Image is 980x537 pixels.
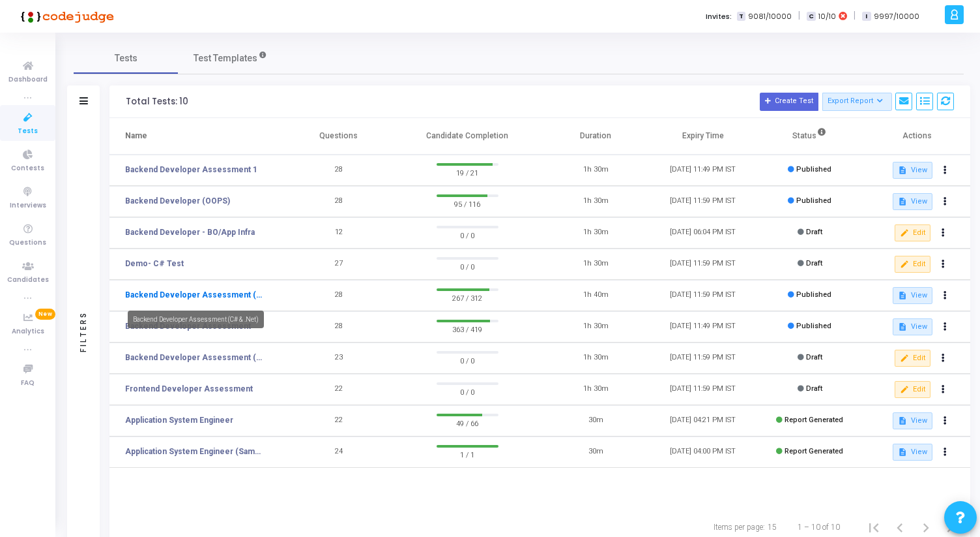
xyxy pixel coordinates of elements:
span: 0 / 0 [437,354,498,367]
td: [DATE] 04:00 PM IST [649,437,756,468]
td: [DATE] 11:49 PM IST [649,311,756,343]
mat-icon: description [898,448,907,457]
a: Backend Developer Assessment (C# & .Net) [125,289,265,301]
td: [DATE] 11:59 PM IST [649,186,756,217]
a: Application System Engineer (Sample Test) [125,446,265,457]
td: 28 [285,155,392,186]
th: Name [109,118,285,155]
span: Test Templates [194,52,257,65]
th: Duration [542,118,649,155]
td: [DATE] 11:59 PM IST [649,280,756,311]
span: | [798,9,800,23]
mat-icon: description [898,291,907,300]
td: 22 [285,374,392,405]
span: 9997/10000 [874,11,919,22]
th: Status [757,118,863,155]
span: I [862,12,871,22]
span: Draft [806,259,822,268]
span: 0 / 0 [437,228,498,241]
td: 1h 30m [542,186,649,217]
mat-icon: edit [900,260,909,269]
button: Edit [895,381,930,398]
td: 1h 30m [542,249,649,280]
span: Draft [806,353,822,361]
th: Candidate Completion [392,118,542,155]
td: 23 [285,343,392,374]
td: 1h 30m [542,217,649,249]
td: [DATE] 11:59 PM IST [649,374,756,405]
mat-icon: description [898,166,907,175]
span: Questions [9,238,46,249]
span: C [807,12,815,22]
td: 1h 30m [542,311,649,343]
span: Published [796,290,831,299]
mat-icon: edit [900,385,909,394]
a: Backend Developer - BO/App Infra [125,226,255,238]
span: Draft [806,384,822,393]
span: 0 / 0 [437,385,498,398]
span: 95 / 116 [437,197,498,210]
span: | [854,9,856,23]
th: Expiry Time [649,118,756,155]
span: Report Generated [785,447,843,455]
span: Tests [18,126,38,137]
th: Actions [863,118,970,155]
td: 28 [285,280,392,311]
button: View [893,193,932,210]
span: Published [796,165,831,174]
span: Contests [11,163,44,174]
span: 9081/10000 [748,11,792,22]
button: Edit [895,256,930,273]
img: logo [16,3,114,29]
span: T [737,12,745,22]
button: View [893,318,932,335]
td: 22 [285,405,392,437]
a: Backend Developer (OOPS) [125,195,230,207]
button: View [893,287,932,304]
button: View [893,412,932,429]
td: [DATE] 04:21 PM IST [649,405,756,437]
span: Dashboard [8,74,48,85]
span: Published [796,322,831,330]
span: 1 / 1 [437,448,498,461]
span: Analytics [12,326,44,337]
label: Invites: [706,11,732,22]
span: 363 / 419 [437,322,498,335]
span: Tests [115,52,137,65]
td: [DATE] 06:04 PM IST [649,217,756,249]
td: 28 [285,186,392,217]
div: 15 [768,521,777,533]
button: Edit [895,224,930,241]
th: Questions [285,118,392,155]
button: View [893,162,932,179]
div: Total Tests: 10 [126,97,188,107]
span: 49 / 66 [437,416,498,429]
td: 30m [542,437,649,468]
td: 24 [285,437,392,468]
a: Frontend Developer Assessment [125,383,253,395]
td: [DATE] 11:49 PM IST [649,155,756,186]
button: Export Report [822,93,892,111]
mat-icon: description [898,322,907,331]
span: 0 / 0 [437,260,498,273]
mat-icon: description [898,197,907,206]
mat-icon: edit [900,228,909,238]
span: Published [796,196,831,205]
a: Demo- C# Test [125,258,184,269]
div: 1 – 10 of 10 [798,521,840,533]
div: Filters [78,260,89,403]
a: Application System Engineer [125,414,233,426]
mat-icon: description [898,416,907,425]
span: Candidates [7,275,49,286]
td: 1h 30m [542,374,649,405]
mat-icon: edit [900,354,909,363]
button: Edit [895,350,930,367]
td: [DATE] 11:59 PM IST [649,343,756,374]
td: 28 [285,311,392,343]
div: Items per page: [713,521,765,533]
span: FAQ [21,378,35,389]
td: 30m [542,405,649,437]
span: Report Generated [785,416,843,424]
td: 1h 30m [542,155,649,186]
td: 27 [285,249,392,280]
